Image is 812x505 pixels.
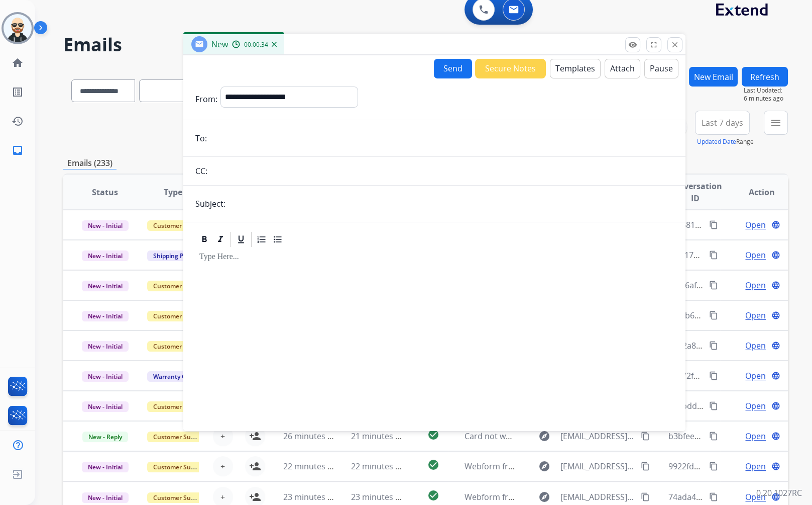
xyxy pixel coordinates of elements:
[560,460,636,472] span: [EMAIL_ADDRESS][DOMAIN_NAME]
[771,311,780,320] mat-icon: language
[745,400,766,412] span: Open
[195,165,207,177] p: CC:
[147,281,212,291] span: Customer Support
[709,492,718,501] mat-icon: content_copy
[270,232,285,247] div: Bullet List
[644,59,678,78] button: Pause
[771,462,780,471] mat-icon: language
[709,371,718,380] mat-icon: content_copy
[147,341,212,352] span: Customer Support
[745,430,766,442] span: Open
[283,431,341,442] span: 26 minutes ago
[12,57,24,69] mat-icon: home
[82,462,129,472] span: New - Initial
[720,175,788,210] th: Action
[628,40,637,49] mat-icon: remove_red_eye
[538,491,550,503] mat-icon: explore
[147,492,212,503] span: Customer Support
[475,59,546,78] button: Secure Notes
[4,14,32,42] img: avatar
[689,67,738,87] button: New Email
[427,489,439,501] mat-icon: check_circle
[244,41,268,49] span: 00:00:34
[249,460,261,472] mat-icon: person_add
[744,87,788,95] span: Last Updated:
[465,461,692,472] span: Webform from [EMAIL_ADDRESS][DOMAIN_NAME] on [DATE]
[641,462,650,471] mat-icon: content_copy
[283,461,341,472] span: 22 minutes ago
[670,40,679,49] mat-icon: close
[771,341,780,350] mat-icon: language
[465,491,692,502] span: Webform from [EMAIL_ADDRESS][DOMAIN_NAME] on [DATE]
[92,186,118,198] span: Status
[213,426,233,446] button: +
[745,249,766,261] span: Open
[756,487,802,499] p: 0.20.1027RC
[82,492,129,503] span: New - Initial
[709,250,718,260] mat-icon: content_copy
[12,144,24,156] mat-icon: inbox
[147,220,212,231] span: Customer Support
[770,117,782,129] mat-icon: menu
[771,371,780,380] mat-icon: language
[63,157,117,170] p: Emails (233)
[538,460,550,472] mat-icon: explore
[745,309,766,321] span: Open
[234,232,249,247] div: Underline
[771,492,780,501] mat-icon: language
[695,111,750,135] button: Last 7 days
[641,432,650,441] mat-icon: content_copy
[742,67,788,87] button: Refresh
[254,232,269,247] div: Ordered List
[702,121,743,125] span: Last 7 days
[560,430,636,442] span: [EMAIL_ADDRESS][DOMAIN_NAME]
[641,492,650,501] mat-icon: content_copy
[538,430,550,442] mat-icon: explore
[213,232,228,247] div: Italic
[351,461,409,472] span: 22 minutes ago
[147,250,216,261] span: Shipping Protection
[147,462,212,472] span: Customer Support
[12,86,24,98] mat-icon: list_alt
[63,35,788,55] h2: Emails
[197,232,212,247] div: Bold
[82,220,129,231] span: New - Initial
[12,115,24,127] mat-icon: history
[709,341,718,350] mat-icon: content_copy
[147,371,199,382] span: Warranty Ops
[709,281,718,290] mat-icon: content_copy
[82,250,129,261] span: New - Initial
[465,431,530,442] span: Card not working
[434,59,472,78] button: Send
[220,460,225,472] span: +
[709,432,718,441] mat-icon: content_copy
[82,311,129,321] span: New - Initial
[195,93,217,105] p: From:
[771,432,780,441] mat-icon: language
[771,401,780,410] mat-icon: language
[668,180,722,204] span: Conversation ID
[745,279,766,291] span: Open
[745,491,766,503] span: Open
[147,432,212,442] span: Customer Support
[211,39,228,50] span: New
[82,371,129,382] span: New - Initial
[745,219,766,231] span: Open
[709,311,718,320] mat-icon: content_copy
[771,250,780,260] mat-icon: language
[771,220,780,229] mat-icon: language
[697,138,736,146] button: Updated Date
[351,491,409,502] span: 23 minutes ago
[745,460,766,472] span: Open
[249,491,261,503] mat-icon: person_add
[283,491,341,502] span: 23 minutes ago
[220,430,225,442] span: +
[560,491,636,503] span: [EMAIL_ADDRESS][DOMAIN_NAME]
[249,430,261,442] mat-icon: person_add
[427,459,439,471] mat-icon: check_circle
[709,462,718,471] mat-icon: content_copy
[605,59,640,78] button: Attach
[82,432,128,442] span: New - Reply
[147,311,212,321] span: Customer Support
[220,491,225,503] span: +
